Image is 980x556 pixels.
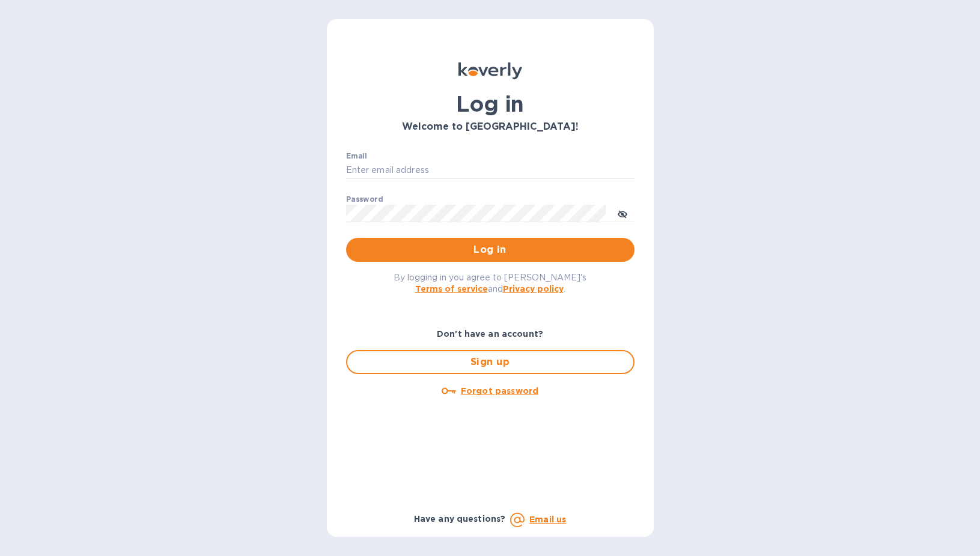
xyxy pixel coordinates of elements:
input: Enter email address [346,162,635,180]
span: By logging in you agree to [PERSON_NAME]'s and . [394,273,586,294]
h1: Log in [346,91,635,116]
label: Password [346,196,383,203]
span: Sign up [357,355,624,369]
a: Privacy policy [503,284,564,294]
button: Sign up [346,350,635,374]
b: Have any questions? [414,514,506,524]
u: Forgot password [461,386,538,396]
img: Koverly [458,62,522,79]
b: Don't have an account? [437,329,543,339]
a: Email us [529,515,566,524]
button: toggle password visibility [610,201,635,225]
label: Email [346,153,367,160]
a: Terms of service [415,284,488,294]
h3: Welcome to [GEOGRAPHIC_DATA]! [346,121,635,133]
button: Log in [346,238,635,262]
span: Log in [356,243,625,257]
